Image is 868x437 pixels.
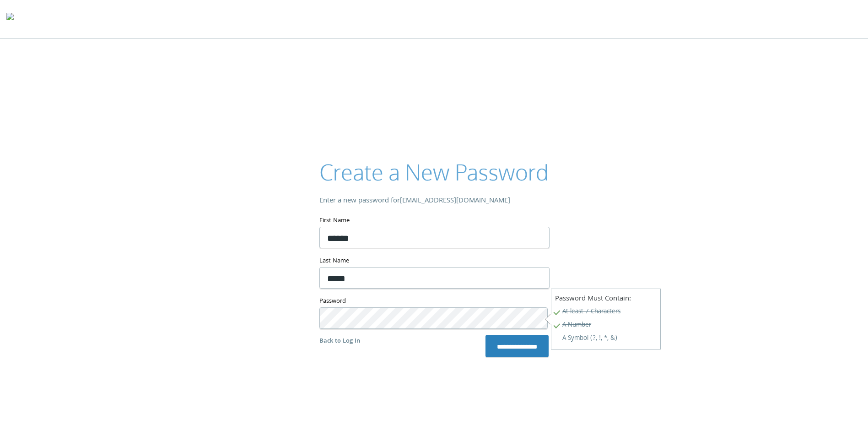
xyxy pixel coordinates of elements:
[6,10,14,28] img: todyl-logo-dark.svg
[551,289,661,350] div: Password Must Contain:
[555,319,657,333] span: A Number
[319,157,549,187] h2: Create a New Password
[319,215,549,227] label: First Name
[555,333,657,346] span: A Symbol (?, !, *, &)
[555,306,657,319] span: At least 7 Characters
[319,336,360,346] a: Back to Log In
[319,256,549,267] label: Last Name
[319,296,549,307] label: Password
[319,195,549,208] div: Enter a new password for [EMAIL_ADDRESS][DOMAIN_NAME]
